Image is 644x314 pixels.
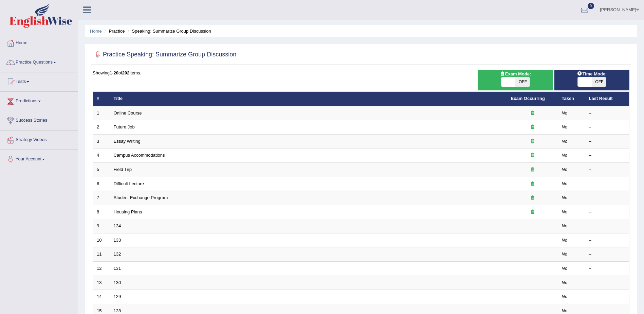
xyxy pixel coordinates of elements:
[589,110,626,117] div: –
[93,120,110,135] td: 2
[114,209,142,214] a: Housing Plans
[90,29,102,34] a: Home
[562,181,568,186] em: No
[511,152,554,159] div: Exam occurring question
[93,247,110,262] td: 11
[93,261,110,276] td: 12
[511,195,554,201] div: Exam occurring question
[93,149,110,163] td: 4
[126,28,211,34] li: Speaking: Summarize Group Discussion
[93,106,110,120] td: 1
[93,163,110,177] td: 5
[589,251,626,258] div: –
[0,130,78,147] a: Strategy Videos
[114,181,144,186] a: Difficult Lecture
[589,209,626,215] div: –
[511,167,554,173] div: Exam occurring question
[562,124,568,129] em: No
[562,110,568,116] em: No
[114,238,121,243] a: 133
[562,153,568,158] em: No
[93,134,110,149] td: 3
[93,50,236,60] h2: Practice Speaking: Summarize Group Discussion
[0,111,78,128] a: Success Stories
[511,138,554,145] div: Exam occurring question
[103,28,125,34] li: Practice
[558,92,585,106] th: Taken
[589,181,626,187] div: –
[589,265,626,272] div: –
[114,167,132,172] a: Field Trip
[0,72,78,89] a: Tests
[0,150,78,167] a: Your Account
[589,152,626,159] div: –
[0,92,78,109] a: Predictions
[589,195,626,201] div: –
[93,92,110,106] th: #
[93,219,110,233] td: 9
[574,70,609,77] span: Time Mode:
[93,290,110,304] td: 14
[114,294,121,299] a: 129
[589,167,626,173] div: –
[114,110,142,116] a: Online Course
[562,209,568,214] em: No
[589,124,626,130] div: –
[511,181,554,187] div: Exam occurring question
[511,124,554,130] div: Exam occurring question
[497,70,534,77] span: Exam Mode:
[114,195,168,200] a: Student Exchange Program
[114,266,121,271] a: 131
[511,96,545,101] a: Exam Occurring
[562,280,568,285] em: No
[589,223,626,229] div: –
[93,70,629,76] div: Showing of items.
[114,153,165,158] a: Campus Accommodations
[114,124,135,129] a: Future Job
[562,251,568,257] em: No
[114,223,121,228] a: 134
[592,77,606,87] span: OFF
[589,294,626,300] div: –
[0,34,78,51] a: Home
[562,294,568,299] em: No
[589,280,626,286] div: –
[562,139,568,144] em: No
[588,3,594,9] span: 0
[114,139,141,144] a: Essay Writing
[562,195,568,200] em: No
[562,223,568,228] em: No
[93,233,110,247] td: 10
[589,237,626,244] div: –
[93,177,110,191] td: 6
[562,266,568,271] em: No
[589,138,626,145] div: –
[478,70,553,90] div: Show exams occurring in exams
[562,167,568,172] em: No
[110,70,118,75] b: 1-20
[511,209,554,215] div: Exam occurring question
[114,280,121,285] a: 130
[93,191,110,205] td: 7
[562,308,568,313] em: No
[122,70,130,75] b: 202
[515,77,530,87] span: OFF
[114,251,121,257] a: 132
[511,110,554,117] div: Exam occurring question
[93,276,110,290] td: 13
[562,238,568,243] em: No
[585,92,629,106] th: Last Result
[0,53,78,70] a: Practice Questions
[114,308,121,313] a: 128
[110,92,507,106] th: Title
[93,205,110,219] td: 8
